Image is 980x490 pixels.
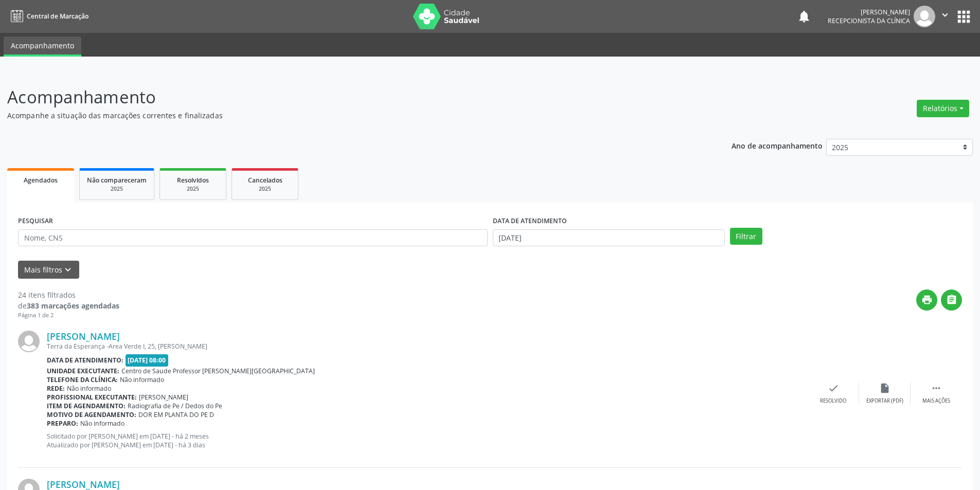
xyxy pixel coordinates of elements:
button: print [916,289,937,311]
b: Profissional executante: [47,393,137,402]
i:  [946,294,957,305]
img: img [914,6,935,27]
div: 2025 [167,185,219,193]
button:  [935,6,955,27]
p: Acompanhamento [7,84,683,110]
span: Radiografia de Pe / Dedos do Pe [128,402,222,410]
span: Não informado [67,384,111,393]
span: Central de Marcação [27,12,88,21]
div: de [18,300,119,311]
button: Relatórios [917,100,969,117]
b: Data de atendimento: [47,356,123,365]
input: Nome, CNS [18,229,488,247]
div: Terra da Esperança -Area Verde I, 25, [PERSON_NAME] [47,342,808,351]
p: Ano de acompanhamento [732,139,823,152]
div: Resolvido [820,397,846,405]
label: DATA DE ATENDIMENTO [493,213,567,229]
div: 2025 [87,185,147,193]
p: Acompanhe a situação das marcações correntes e finalizadas [7,110,683,121]
b: Unidade executante: [47,367,119,375]
button: Mais filtroskeyboard_arrow_down [18,261,79,279]
button: notifications [797,9,811,24]
span: [DATE] 08:00 [126,354,169,366]
i: print [921,294,933,305]
div: 24 itens filtrados [18,289,119,300]
span: Agendados [24,176,58,185]
a: [PERSON_NAME] [47,479,120,490]
i:  [931,383,942,394]
span: Cancelados [248,176,282,185]
b: Motivo de agendamento: [47,410,136,419]
a: [PERSON_NAME] [47,331,120,342]
span: DOR EM PLANTA DO PE D [138,410,214,419]
span: Não informado [80,419,124,428]
div: Exportar (PDF) [866,397,903,405]
span: Recepcionista da clínica [828,16,910,25]
span: [PERSON_NAME] [139,393,188,402]
div: [PERSON_NAME] [828,8,910,16]
img: img [18,331,40,352]
i:  [939,9,951,21]
span: Não compareceram [87,176,147,185]
label: PESQUISAR [18,213,53,229]
i: check [828,383,839,394]
b: Item de agendamento: [47,402,126,410]
span: Resolvidos [177,176,209,185]
p: Solicitado por [PERSON_NAME] em [DATE] - há 2 meses Atualizado por [PERSON_NAME] em [DATE] - há 3... [47,432,808,449]
strong: 383 marcações agendadas [27,301,119,311]
span: Centro de Saude Professor [PERSON_NAME][GEOGRAPHIC_DATA] [121,367,315,375]
a: Acompanhamento [4,37,81,57]
b: Preparo: [47,419,78,428]
button:  [941,289,962,311]
a: Central de Marcação [7,8,88,25]
i: insert_drive_file [879,383,890,394]
div: 2025 [239,185,291,193]
button: Filtrar [730,228,762,245]
button: apps [955,8,973,26]
input: Selecione um intervalo [493,229,725,247]
i: keyboard_arrow_down [62,264,74,276]
span: Não informado [120,375,164,384]
b: Rede: [47,384,65,393]
div: Página 1 de 2 [18,311,119,320]
b: Telefone da clínica: [47,375,118,384]
div: Mais ações [922,397,950,405]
